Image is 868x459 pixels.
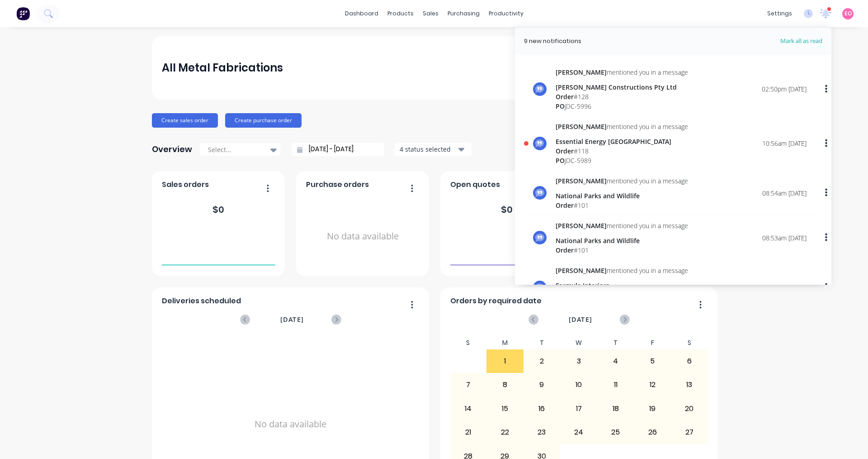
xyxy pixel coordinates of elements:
[556,68,607,76] span: [PERSON_NAME]
[598,397,634,420] div: 18
[152,113,218,128] button: Create sales order
[487,350,523,373] div: 1
[395,143,472,156] button: 4 status selected
[501,203,513,216] div: $ 0
[524,421,560,444] div: 23
[598,373,634,396] div: 11
[556,92,574,101] span: Order
[556,236,688,245] div: National Parks and Wildlife
[487,397,523,420] div: 15
[524,37,581,46] div: 9 new notifications
[634,336,671,349] div: F
[762,282,807,292] div: 11:51am [DATE]
[844,10,852,18] span: EO
[486,336,524,349] div: M
[556,122,688,131] div: mentioned you in a message
[280,315,304,325] span: [DATE]
[152,140,192,158] div: Overview
[556,147,574,155] span: Order
[634,397,670,420] div: 19
[484,7,528,20] div: productivity
[450,421,486,444] div: 21
[561,373,597,396] div: 10
[556,191,688,201] div: National Parks and Wildlife
[383,7,418,20] div: products
[671,421,708,444] div: 27
[556,221,688,230] div: mentioned you in a message
[762,139,807,148] div: 10:56am [DATE]
[556,245,688,255] div: # 101
[450,336,487,349] div: S
[524,397,560,420] div: 16
[569,315,592,325] span: [DATE]
[671,373,708,396] div: 13
[306,179,369,190] span: Purchase orders
[450,373,486,396] div: 7
[524,373,560,396] div: 9
[556,101,688,111] div: JDC-5996
[763,7,797,20] div: settings
[556,266,607,275] span: [PERSON_NAME]
[450,397,486,420] div: 14
[556,102,565,110] span: PO
[556,137,688,146] div: Essential Energy [GEOGRAPHIC_DATA]
[556,177,607,185] span: [PERSON_NAME]
[400,144,457,154] div: 4 status selected
[671,336,708,349] div: S
[340,7,383,20] a: dashboard
[634,373,670,396] div: 12
[556,92,688,101] div: # 128
[598,350,634,373] div: 4
[556,176,688,186] div: mentioned you in a message
[556,201,688,210] div: # 101
[561,421,597,444] div: 24
[16,7,30,20] img: Factory
[556,67,688,77] div: mentioned you in a message
[556,82,688,92] div: [PERSON_NAME] Constructions Pty Ltd
[556,122,607,131] span: [PERSON_NAME]
[561,397,597,420] div: 17
[671,350,708,373] div: 6
[306,194,420,279] div: No data available
[556,156,688,165] div: JDC-5989
[597,336,634,349] div: T
[671,397,708,420] div: 20
[598,421,634,444] div: 25
[225,113,302,128] button: Create purchase order
[556,221,607,230] span: [PERSON_NAME]
[762,188,807,198] div: 08:54am [DATE]
[556,281,688,290] div: Formula Interiors
[762,233,807,243] div: 08:53am [DATE]
[556,201,574,210] span: Order
[443,7,484,20] div: purchasing
[212,203,224,216] div: $ 0
[748,37,822,46] span: Mark all as read
[556,246,574,254] span: Order
[524,350,560,373] div: 2
[556,146,688,156] div: # 118
[634,350,670,373] div: 5
[556,266,688,275] div: mentioned you in a message
[762,84,807,94] div: 02:50pm [DATE]
[162,59,283,77] div: All Metal Fabrications
[162,179,209,190] span: Sales orders
[487,421,523,444] div: 22
[524,336,561,349] div: T
[634,421,670,444] div: 26
[418,7,443,20] div: sales
[560,336,597,349] div: W
[561,350,597,373] div: 3
[487,373,523,396] div: 8
[556,156,565,165] span: PO
[450,179,500,190] span: Open quotes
